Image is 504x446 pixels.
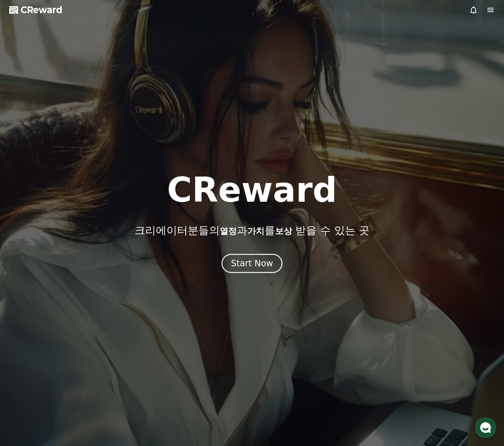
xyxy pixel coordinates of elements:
[9,4,62,16] a: CReward
[221,261,283,268] a: Start Now
[135,224,369,237] p: 크리에이터분들의 과 를 받을 수 있는 곳
[21,4,62,16] span: CReward
[247,226,264,236] span: 가치
[167,173,337,207] h1: CReward
[231,258,273,269] div: Start Now
[220,226,237,236] span: 열정
[275,226,292,236] span: 보상
[221,254,283,273] button: Start Now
